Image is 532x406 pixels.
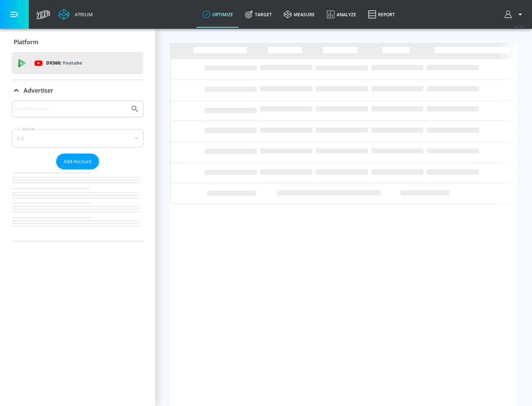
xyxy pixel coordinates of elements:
[72,11,93,18] div: Atrium
[362,1,401,28] a: Report
[56,154,99,169] button: Add Account
[12,32,143,52] div: Platform
[12,129,143,148] div: A-Z
[14,38,38,46] p: Platform
[197,1,239,28] a: optimize
[15,104,127,114] input: Search by name
[278,1,321,28] a: measure
[12,52,143,74] div: DV360: Youtube
[514,24,525,28] span: v 4.19.0
[46,59,82,67] p: DV360:
[321,1,362,28] a: Analyze
[239,1,278,28] a: Target
[12,80,143,101] div: Advertiser
[21,127,37,131] label: Sort By
[58,9,93,20] a: Atrium
[24,86,53,94] p: Advertiser
[62,59,82,67] p: Youtube
[64,157,92,166] span: Add Account
[12,169,143,241] nav: list of Advertiser
[12,100,143,241] div: Advertiser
